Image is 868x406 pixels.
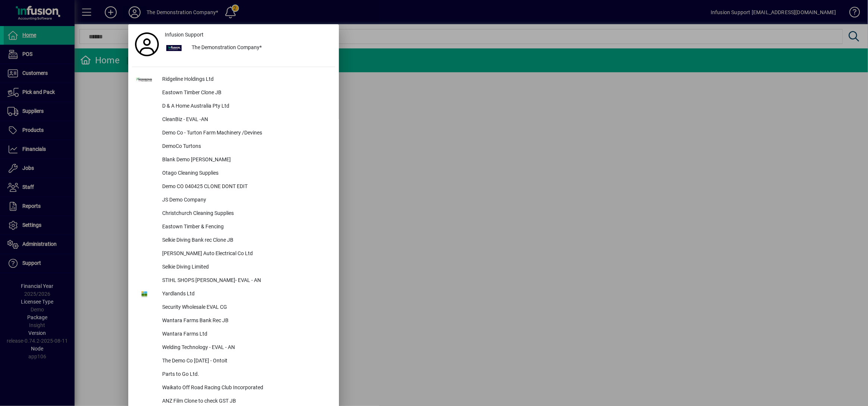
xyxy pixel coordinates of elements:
div: Selkie Diving Bank rec Clone JB [156,234,335,247]
button: D & A Home Australia Pty Ltd [132,100,335,113]
button: Waikato Off Road Racing Club Incorporated [132,381,335,395]
button: Yardlands Ltd [132,288,335,301]
div: Demo CO 040425 CLONE DONT EDIT [156,180,335,194]
button: Selkie Diving Limited [132,261,335,274]
button: CleanBiz - EVAL -AN [132,113,335,127]
div: The Demonstration Company* [186,41,335,55]
button: DemoCo Turtons [132,140,335,153]
div: Christchurch Cleaning Supplies [156,207,335,221]
div: Eastown Timber & Fencing [156,221,335,234]
button: STIHL SHOPS [PERSON_NAME]- EVAL - AN [132,274,335,288]
div: Wantara Farms Bank Rec JB [156,314,335,328]
div: [PERSON_NAME] Auto Electrical Co Ltd [156,247,335,261]
button: The Demonstration Company* [162,41,335,55]
div: Ridgeline Holdings Ltd [156,73,335,86]
div: Wantara Farms Ltd [156,328,335,341]
div: Otago Cleaning Supplies [156,167,335,180]
div: Waikato Off Road Racing Club Incorporated [156,381,335,395]
div: STIHL SHOPS [PERSON_NAME]- EVAL - AN [156,274,335,288]
div: Demo Co - Turton Farm Machinery /Devines [156,127,335,140]
button: Security Wholesale EVAL CG [132,301,335,314]
div: Eastown Timber Clone JB [156,86,335,100]
button: Blank Demo [PERSON_NAME] [132,153,335,167]
button: Parts to Go Ltd. [132,368,335,381]
button: Wantara Farms Ltd [132,328,335,341]
div: Parts to Go Ltd. [156,368,335,381]
div: The Demo Co [DATE] - Ontoit [156,355,335,368]
div: Yardlands Ltd [156,288,335,301]
a: Profile [132,38,162,51]
button: Demo Co - Turton Farm Machinery /Devines [132,127,335,140]
button: Eastown Timber Clone JB [132,86,335,100]
button: Welding Technology - EVAL - AN [132,341,335,355]
div: DemoCo Turtons [156,140,335,153]
button: [PERSON_NAME] Auto Electrical Co Ltd [132,247,335,261]
a: Infusion Support [162,28,335,41]
button: JS Demo Company [132,194,335,207]
div: Blank Demo [PERSON_NAME] [156,153,335,167]
div: CleanBiz - EVAL -AN [156,113,335,127]
div: Security Wholesale EVAL CG [156,301,335,314]
button: Wantara Farms Bank Rec JB [132,314,335,328]
div: Selkie Diving Limited [156,261,335,274]
button: Christchurch Cleaning Supplies [132,207,335,221]
div: D & A Home Australia Pty Ltd [156,100,335,113]
div: Welding Technology - EVAL - AN [156,341,335,355]
div: JS Demo Company [156,194,335,207]
button: Eastown Timber & Fencing [132,221,335,234]
button: Otago Cleaning Supplies [132,167,335,180]
button: Ridgeline Holdings Ltd [132,73,335,86]
button: The Demo Co [DATE] - Ontoit [132,355,335,368]
span: Infusion Support [165,31,204,39]
button: Demo CO 040425 CLONE DONT EDIT [132,180,335,194]
button: Selkie Diving Bank rec Clone JB [132,234,335,247]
